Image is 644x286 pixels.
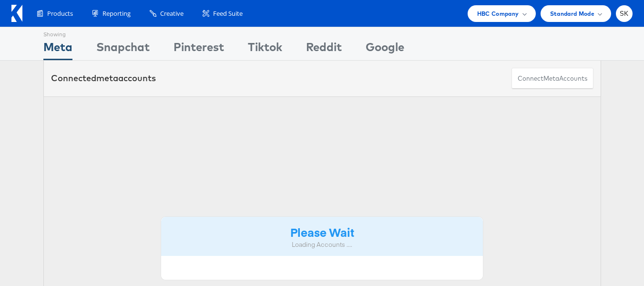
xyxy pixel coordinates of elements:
div: Snapchat [96,39,150,60]
span: Creative [160,9,184,18]
div: Loading Accounts .... [168,240,476,249]
div: Meta [43,39,72,60]
span: Feed Suite [213,9,243,18]
div: Pinterest [174,39,224,60]
span: Standard Mode [550,9,594,19]
span: meta [543,74,559,83]
div: Connected accounts [51,72,156,85]
span: meta [96,73,118,84]
span: Products [47,9,73,18]
div: Showing [43,27,72,39]
button: ConnectmetaAccounts [511,68,593,89]
span: HBC Company [477,9,519,19]
div: Reddit [306,39,342,60]
span: SK [620,11,629,17]
div: Tiktok [248,39,282,60]
span: Reporting [102,9,131,18]
strong: Please Wait [290,224,354,240]
div: Google [366,39,404,60]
